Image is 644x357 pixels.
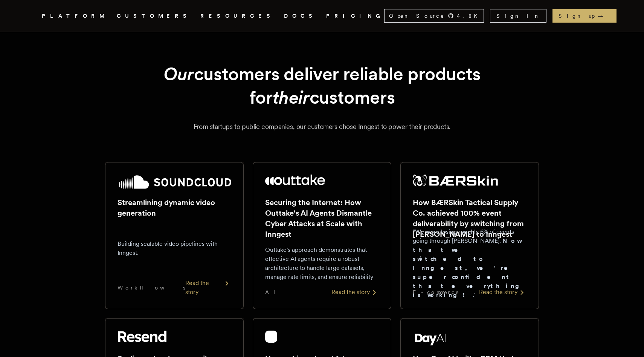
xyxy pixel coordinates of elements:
div: Read the story [185,279,231,297]
span: AI [265,288,282,296]
img: cubic [265,331,277,343]
a: SoundCloud logoStreamlining dynamic video generationBuilding scalable video pipelines with Innges... [105,162,244,309]
img: BÆRSkin Tactical Supply Co. [413,175,498,187]
img: Outtake [265,175,325,185]
span: Open Source [389,12,445,20]
em: Our [163,63,194,85]
a: DOCS [284,11,317,21]
img: Resend [118,331,166,343]
a: Outtake logoSecuring the Internet: How Outtake's AI Agents Dismantle Cyber Attacks at Scale with ... [253,162,391,309]
span: → [598,12,610,20]
a: PRICING [326,11,384,21]
div: Read the story [331,288,379,297]
img: Day AI [413,331,448,346]
span: Workflows [118,284,185,291]
a: Sign In [490,9,546,23]
img: SoundCloud [118,175,231,190]
h2: Securing the Internet: How Outtake's AI Agents Dismantle Cyber Attacks at Scale with Inngest [265,197,379,239]
a: CUSTOMERS [117,11,191,21]
a: Sign up [552,9,617,23]
p: From startups to public companies, our customers chose Inngest to power their products. [51,121,593,132]
button: PLATFORM [42,11,108,21]
h2: Streamlining dynamic video generation [118,197,231,218]
strong: Now that we switched to Inngest, we're super confident that everything is working! [413,237,525,299]
span: 4.8 K [457,12,482,20]
div: Read the story [479,288,526,297]
h1: customers deliver reliable products for customers [123,62,521,109]
h2: How BÆRSkin Tactical Supply Co. achieved 100% event deliverability by switching from [PERSON_NAME... [413,197,526,239]
a: BÆRSkin Tactical Supply Co. logoHow BÆRSkin Tactical Supply Co. achieved 100% event deliverabilit... [400,162,539,309]
button: RESOURCES [200,11,275,21]
em: their [273,86,310,108]
span: E-commerce [413,288,459,296]
p: Building scalable video pipelines with Inngest. [118,239,231,257]
p: "We were losing roughly 6% of events going through [PERSON_NAME]. ." [413,227,526,300]
p: Outtake's approach demonstrates that effective AI agents require a robust architecture to handle ... [265,245,379,282]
